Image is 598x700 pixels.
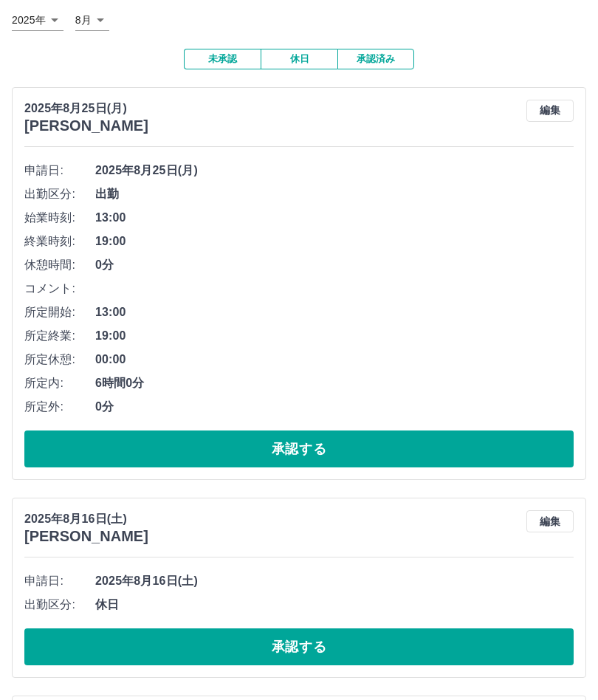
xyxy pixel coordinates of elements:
button: 承認する [24,629,574,666]
span: 2025年8月25日(月) [95,162,574,180]
span: 始業時刻: [24,210,95,227]
span: 00:00 [95,351,574,369]
span: コメント: [24,281,95,298]
button: 編集 [526,100,574,123]
span: 出勤区分: [24,186,95,204]
button: 編集 [526,511,574,533]
span: 所定内: [24,375,95,393]
span: 0分 [95,257,574,275]
h3: [PERSON_NAME] [24,529,148,546]
h3: [PERSON_NAME] [24,118,148,135]
span: 休日 [95,597,574,614]
button: 承認済み [337,49,414,70]
div: 8月 [75,10,109,32]
span: 所定終業: [24,328,95,346]
span: 終業時刻: [24,233,95,251]
span: 13:00 [95,210,574,227]
span: 出勤区分: [24,597,95,614]
p: 2025年8月25日(月) [24,100,148,118]
span: 申請日: [24,162,95,180]
span: 13:00 [95,304,574,322]
p: 2025年8月16日(土) [24,511,148,529]
button: 承認する [24,431,574,468]
span: 2025年8月16日(土) [95,573,574,591]
span: 休憩時間: [24,257,95,275]
span: 19:00 [95,328,574,346]
span: 所定外: [24,399,95,416]
button: 休日 [261,49,337,70]
span: 19:00 [95,233,574,251]
span: 所定休憩: [24,351,95,369]
span: 0分 [95,399,574,416]
span: 出勤 [95,186,574,204]
span: 6時間0分 [95,375,574,393]
span: 申請日: [24,573,95,591]
button: 未承認 [184,49,261,70]
div: 2025年 [12,10,63,32]
span: 所定開始: [24,304,95,322]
